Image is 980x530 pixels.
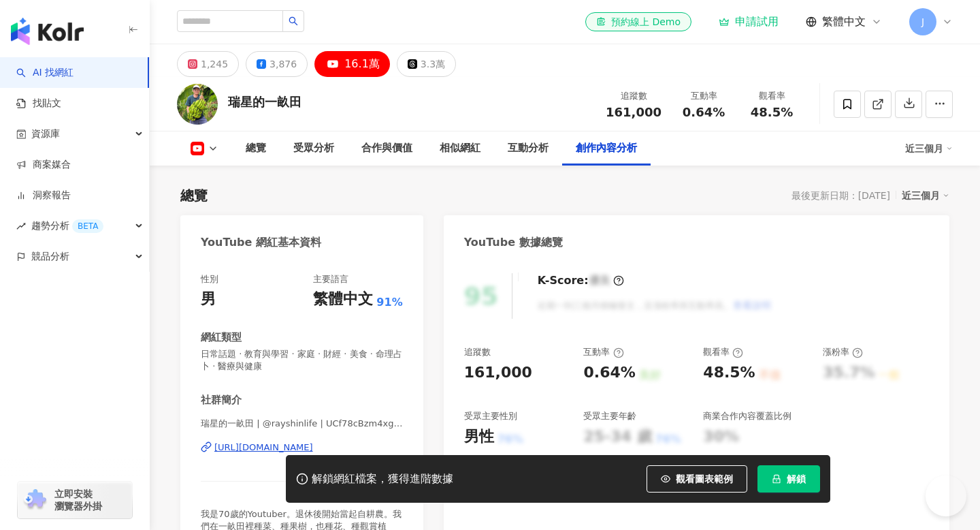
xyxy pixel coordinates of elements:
a: chrome extension立即安裝 瀏覽器外掛 [18,482,132,518]
span: rise [16,221,26,231]
div: 受眾分析 [293,140,334,157]
div: 男 [201,289,216,310]
img: logo [11,18,84,45]
div: 互動率 [678,89,730,103]
button: 1,245 [177,51,239,77]
div: 受眾主要性別 [464,410,517,422]
div: 48.5% [703,362,755,384]
a: 找貼文 [16,97,61,110]
div: 最後更新日期：[DATE] [791,190,890,201]
img: chrome extension [22,489,48,511]
div: 總覽 [180,186,208,205]
div: 3.3萬 [421,54,445,74]
div: 受眾主要年齡 [583,410,636,422]
span: J [921,14,924,29]
span: 48.5% [751,106,793,119]
div: BETA [72,219,103,233]
a: 申請試用 [719,15,779,29]
div: 性別 [201,273,218,285]
div: 合作與價值 [361,140,412,157]
a: 洞察報告 [16,189,71,202]
span: 觀看圖表範例 [676,473,733,484]
div: 3,876 [269,54,297,74]
div: 瑞星的一畝田 [228,93,301,110]
button: 觀看圖表範例 [647,465,747,493]
span: search [289,16,298,26]
div: 0.64% [583,362,635,384]
div: 觀看率 [703,346,743,358]
div: 互動率 [583,346,623,358]
span: 解鎖 [787,473,806,484]
div: 總覽 [246,140,266,157]
button: 3.3萬 [397,51,456,77]
div: 161,000 [464,362,532,384]
div: 繁體中文 [313,289,373,310]
div: 商業合作內容覆蓋比例 [703,410,791,422]
div: YouTube 網紅基本資料 [201,235,321,250]
span: 立即安裝 瀏覽器外掛 [54,488,102,512]
div: 近三個月 [905,138,953,159]
button: 3,876 [246,51,308,77]
a: [URL][DOMAIN_NAME] [201,441,403,454]
div: 社群簡介 [201,393,242,407]
div: 1,245 [201,54,228,74]
span: 瑞星的一畝田 | @rayshinlife | UCf78cBzm4xgwEigqtmaAMyg [201,418,403,430]
div: 網紅類型 [201,330,242,345]
div: 互動分析 [508,140,549,157]
a: searchAI 找網紅 [16,66,73,80]
div: 觀看率 [746,89,798,103]
div: 近三個月 [902,187,949,204]
div: [URL][DOMAIN_NAME] [214,441,313,454]
div: 男性 [464,426,494,448]
a: 預約線上 Demo [585,12,691,31]
span: 日常話題 · 教育與學習 · 家庭 · 財經 · 美食 · 命理占卜 · 醫療與健康 [201,348,403,373]
div: K-Score : [538,273,624,288]
div: 解鎖網紅檔案，獲得進階數據 [312,472,453,486]
div: 預約線上 Demo [596,15,681,29]
span: lock [772,474,781,484]
div: 追蹤數 [606,89,661,103]
img: KOL Avatar [177,84,218,125]
span: 91% [376,295,402,310]
span: 0.64% [683,106,725,119]
button: 16.1萬 [314,51,390,77]
div: 追蹤數 [464,346,491,358]
div: YouTube 數據總覽 [464,235,563,250]
span: 161,000 [606,105,661,119]
div: 主要語言 [313,273,348,285]
span: 繁體中文 [822,14,866,29]
div: 16.1萬 [344,54,380,74]
span: 資源庫 [31,119,60,149]
a: 商案媒合 [16,158,71,172]
div: 創作內容分析 [576,140,637,157]
div: 相似網紅 [440,140,480,157]
button: 解鎖 [757,465,820,493]
span: 競品分析 [31,241,69,272]
span: 趨勢分析 [31,211,103,241]
div: 漲粉率 [823,346,863,358]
